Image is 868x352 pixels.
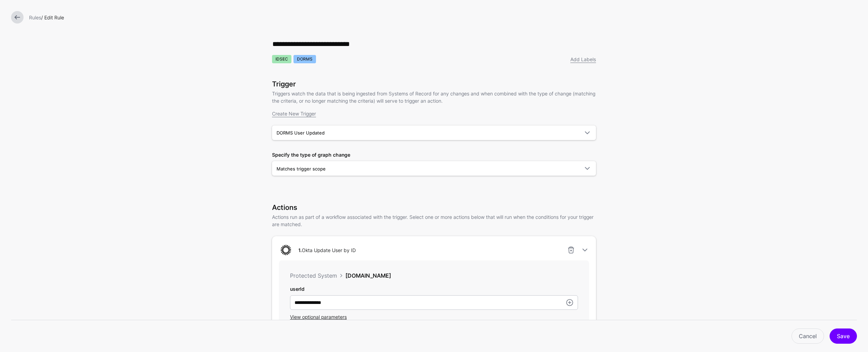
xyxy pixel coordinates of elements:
[296,247,359,254] div: Okta Update User by ID
[792,328,824,344] a: Cancel
[298,247,302,253] strong: 1.
[290,314,347,320] span: View optional parameters
[272,213,596,228] p: Actions run as part of a workflow associated with the trigger. Select one or more actions below t...
[279,243,293,257] img: svg+xml;base64,PHN2ZyB3aWR0aD0iNjQiIGhlaWdodD0iNjQiIHZpZXdCb3g9IjAgMCA2NCA2NCIgZmlsbD0ibm9uZSIgeG...
[272,151,350,158] label: Specify the type of graph change
[272,90,596,104] p: Triggers watch the data that is being ingested from Systems of Record for any changes and when co...
[277,130,325,136] span: DORMS User Updated
[345,272,391,279] span: [DOMAIN_NAME]
[29,15,41,20] a: Rules
[290,272,337,279] span: Protected System
[570,56,596,62] a: Add Labels
[26,14,860,21] div: / Edit Rule
[293,55,316,63] span: DORMS
[272,80,596,88] h3: Trigger
[290,285,305,293] label: userId
[830,328,857,344] button: Save
[272,203,596,212] h3: Actions
[272,55,291,63] span: IDSEC
[277,166,326,172] span: Matches trigger scope
[272,111,316,117] a: Create New Trigger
